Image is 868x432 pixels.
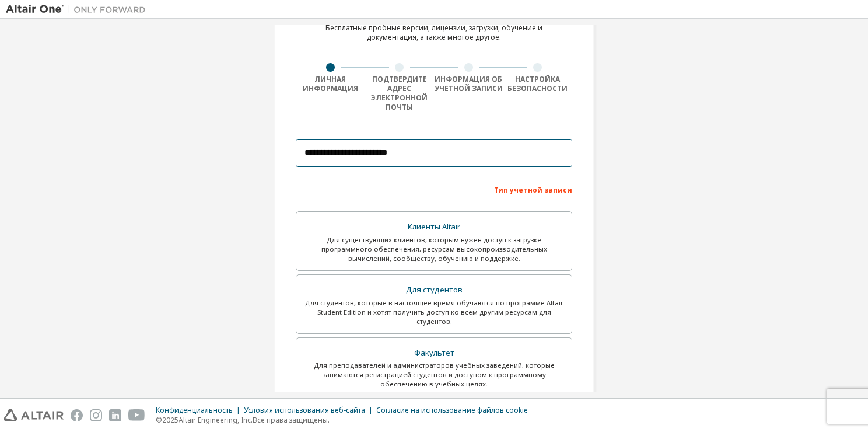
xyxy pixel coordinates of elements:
ya-tr-span: 2025 [162,415,178,425]
ya-tr-span: Конфиденциальность [156,405,233,415]
ya-tr-span: Для преподавателей и администраторов учебных заведений, которые занимаются регистрацией студентов... [314,361,555,388]
ya-tr-span: Все права защищены. [253,415,330,425]
img: Альтаир Один [6,4,152,15]
img: linkedin.svg [109,409,121,421]
img: altair_logo.svg [3,409,64,421]
ya-tr-span: Altair Engineering, Inc. [178,415,253,425]
ya-tr-span: © [156,415,162,425]
ya-tr-span: Тип учетной записи [494,185,572,195]
ya-tr-span: Для студентов [406,284,463,295]
ya-tr-span: Согласие на использование файлов cookie [376,405,528,415]
ya-tr-span: Для существующих клиентов, которым нужен доступ к загрузке программного обеспечения, ресурсам выс... [321,235,547,263]
ya-tr-span: Подтвердите адрес электронной почты [371,74,428,112]
ya-tr-span: Бесплатные пробные версии, лицензии, загрузки, обучение и [325,23,542,33]
ya-tr-span: Клиенты Altair [408,221,460,232]
ya-tr-span: Личная информация [303,74,358,93]
ya-tr-span: Информация об учетной записи [435,74,503,93]
ya-tr-span: документация, а также многое другое. [367,32,501,42]
ya-tr-span: Для студентов, которые в настоящее время обучаются по программе Altair Student Edition и хотят по... [305,298,563,326]
img: facebook.svg [71,409,83,421]
ya-tr-span: Условия использования веб-сайта [244,405,365,415]
img: youtube.svg [128,409,145,421]
ya-tr-span: Факультет [414,347,454,358]
ya-tr-span: Настройка безопасности [508,74,568,93]
img: instagram.svg [90,409,102,421]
